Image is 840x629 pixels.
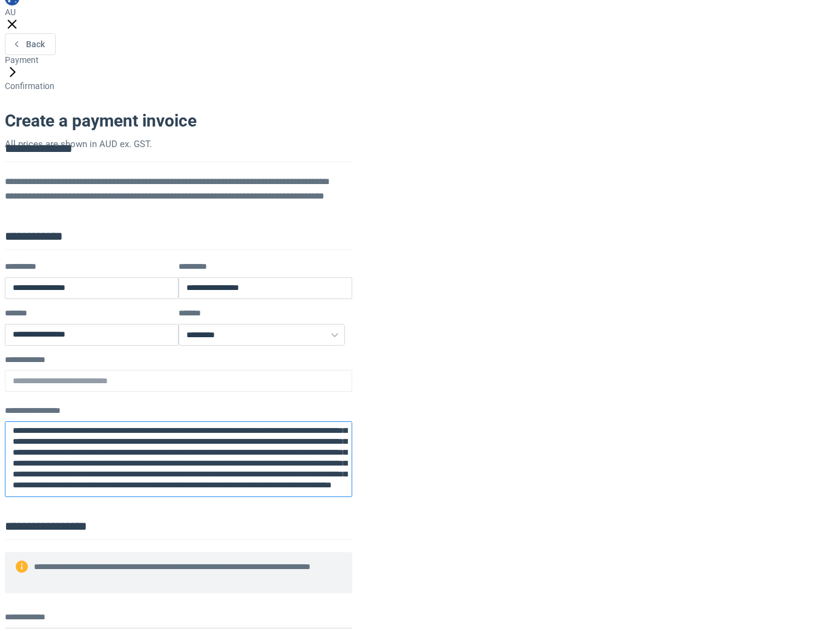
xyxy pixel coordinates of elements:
[5,33,56,55] button: Back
